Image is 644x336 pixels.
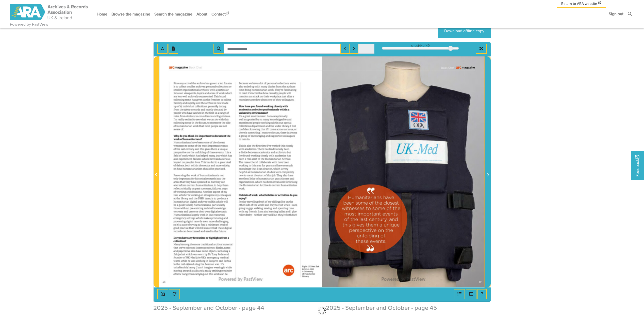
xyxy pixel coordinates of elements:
[631,151,644,180] a: Would you like to provide feedback?
[157,289,168,299] button: Enable or disable loupe tool (Alt+L)
[213,44,224,54] button: Search
[224,44,341,54] input: Search for
[454,289,465,299] button: Open metadata window
[157,44,168,54] button: Toggle text selection (Alt+T)
[485,56,491,287] button: Next Page
[154,56,159,287] button: Previous Page
[109,7,152,21] a: Browse the magazine
[95,7,109,21] a: Home
[209,7,232,21] a: Contact
[438,24,491,38] a: Download offline copy
[10,1,89,23] a: ARA - ARC Magazine | Powered by PastView logo
[169,44,178,54] button: Open transcription window
[607,7,625,21] a: Sign out
[477,289,487,299] button: Help
[194,7,209,21] a: About
[10,21,48,27] a: Powered by PastView
[349,44,358,54] button: Next Match
[476,44,487,54] button: Full screen mode
[152,7,194,21] a: Search the magazine
[169,289,180,299] button: Rotate the book
[561,1,597,6] span: Return to ARA website
[634,155,640,176] span: Feedback
[419,43,423,48] span: 44
[340,44,350,54] button: Previous Match
[10,4,89,20] img: ARA - ARC Magazine | Powered by PastView
[382,43,459,48] div: sheet of 49
[466,289,476,299] button: Thumbnails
